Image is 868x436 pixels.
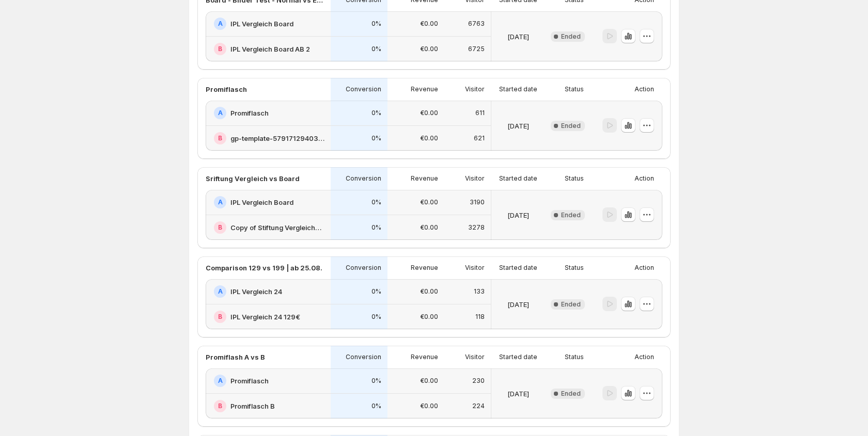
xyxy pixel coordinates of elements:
[468,223,485,232] p: 3278
[499,85,537,93] p: Started date
[475,313,485,321] p: 118
[634,174,654,183] p: Action
[206,352,265,362] p: Promiflash A vs B
[468,20,485,28] p: 6763
[499,264,537,272] p: Started date
[474,287,485,296] p: 133
[561,390,581,398] span: Ended
[230,133,324,143] h2: gp-template-579171294034002453
[472,402,485,410] p: 224
[218,45,222,53] h2: B
[218,134,222,142] h2: B
[470,198,485,206] p: 3190
[499,174,537,183] p: Started date
[371,109,381,117] p: 0%
[230,286,282,297] h2: IPL Vergleich 24
[507,210,529,220] p: [DATE]
[507,299,529,310] p: [DATE]
[371,402,381,410] p: 0%
[420,223,438,232] p: €0.00
[371,134,381,142] p: 0%
[472,377,485,385] p: 230
[565,353,584,361] p: Status
[411,353,438,361] p: Revenue
[218,223,222,232] h2: B
[218,20,223,28] h2: A
[218,198,223,206] h2: A
[371,377,381,385] p: 0%
[218,109,223,117] h2: A
[420,134,438,142] p: €0.00
[218,287,223,296] h2: A
[507,389,529,399] p: [DATE]
[561,300,581,309] span: Ended
[420,45,438,53] p: €0.00
[634,264,654,272] p: Action
[346,264,381,272] p: Conversion
[206,84,247,94] p: Promiflasch
[565,85,584,93] p: Status
[475,109,485,117] p: 611
[371,20,381,28] p: 0%
[230,376,269,386] h2: Promiflasch
[420,377,438,385] p: €0.00
[420,313,438,321] p: €0.00
[499,353,537,361] p: Started date
[371,223,381,232] p: 0%
[411,264,438,272] p: Revenue
[561,33,581,41] span: Ended
[230,19,293,29] h2: IPL Vergleich Board
[371,198,381,206] p: 0%
[465,353,485,361] p: Visitor
[634,85,654,93] p: Action
[565,264,584,272] p: Status
[561,122,581,130] span: Ended
[218,313,222,321] h2: B
[420,20,438,28] p: €0.00
[218,402,222,410] h2: B
[371,313,381,321] p: 0%
[346,353,381,361] p: Conversion
[230,312,300,322] h2: IPL Vergleich 24 129€
[465,174,485,183] p: Visitor
[346,85,381,93] p: Conversion
[465,264,485,272] p: Visitor
[420,198,438,206] p: €0.00
[468,45,485,53] p: 6725
[565,174,584,183] p: Status
[634,353,654,361] p: Action
[474,134,485,142] p: 621
[206,173,300,184] p: Sriftung Vergleich vs Board
[230,44,310,54] h2: IPL Vergleich Board AB 2
[218,377,223,385] h2: A
[230,197,293,207] h2: IPL Vergleich Board
[230,222,324,233] h2: Copy of Stiftung Vergleichstest
[411,174,438,183] p: Revenue
[230,401,275,411] h2: Promiflasch B
[346,174,381,183] p: Conversion
[507,121,529,131] p: [DATE]
[420,109,438,117] p: €0.00
[371,45,381,53] p: 0%
[206,263,322,273] p: Comparison 129 vs 199 | ab 25.08.
[507,31,529,42] p: [DATE]
[561,211,581,219] span: Ended
[420,287,438,296] p: €0.00
[230,108,269,118] h2: Promiflasch
[420,402,438,410] p: €0.00
[371,287,381,296] p: 0%
[411,85,438,93] p: Revenue
[465,85,485,93] p: Visitor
